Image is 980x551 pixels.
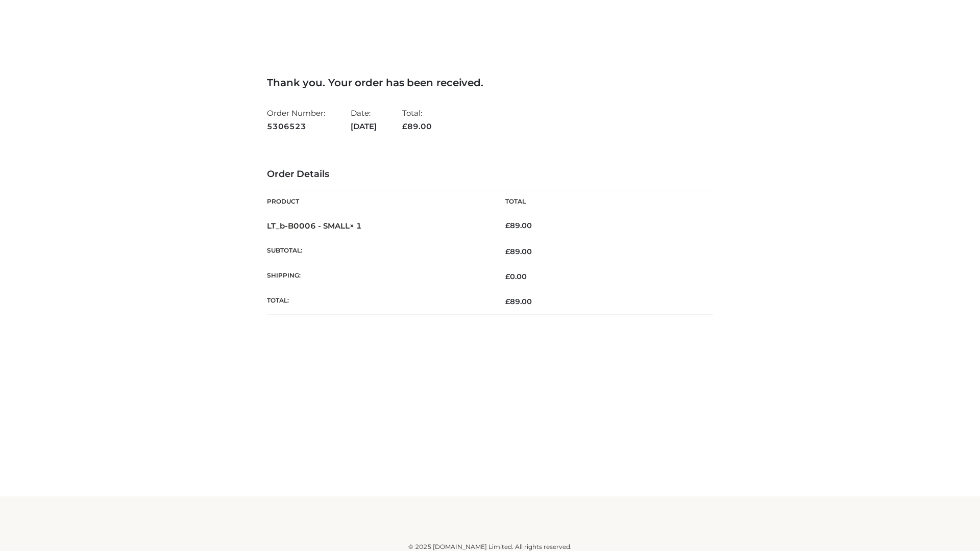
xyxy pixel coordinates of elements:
[490,190,713,213] th: Total
[505,272,527,281] bdi: 0.00
[267,77,713,89] h3: Thank you. Your order has been received.
[505,297,510,306] span: £
[267,239,490,264] th: Subtotal:
[402,104,432,135] li: Total:
[505,297,532,306] span: 89.00
[267,221,362,231] strong: LT_b-B0006 - SMALL
[350,221,362,231] strong: × 1
[351,104,377,135] li: Date:
[267,190,490,213] th: Product
[267,169,713,180] h3: Order Details
[267,264,490,289] th: Shipping:
[267,104,325,135] li: Order Number:
[402,121,432,131] span: 89.00
[505,221,532,230] bdi: 89.00
[505,221,510,230] span: £
[402,121,407,131] span: £
[505,247,532,256] span: 89.00
[505,272,510,281] span: £
[267,120,325,133] strong: 5306523
[267,289,490,314] th: Total:
[505,247,510,256] span: £
[351,120,377,133] strong: [DATE]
